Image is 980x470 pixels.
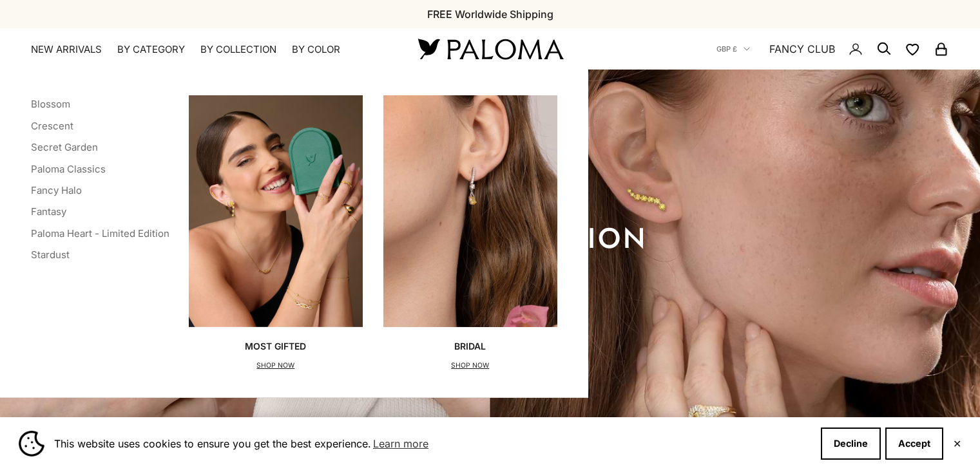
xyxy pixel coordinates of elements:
summary: By Collection [200,43,276,56]
a: NEW ARRIVALS [31,43,102,56]
p: SHOP NOW [451,359,489,372]
button: Accept [885,428,943,460]
button: Close [953,440,961,447]
span: GBP £ [716,43,737,55]
a: Paloma Heart - Limited Edition [31,227,169,240]
a: Crescent [31,120,73,132]
a: Fancy Halo [31,184,82,196]
p: FREE Worldwide Shipping [427,6,553,23]
button: Decline [821,428,881,460]
summary: By Color [292,43,340,56]
nav: Secondary navigation [716,28,949,70]
a: Stardust [31,249,70,261]
a: FANCY CLUB [769,41,835,57]
a: Secret Garden [31,141,98,153]
img: Cookie banner [19,431,44,456]
p: SHOP NOW [245,359,306,372]
a: Most GiftedSHOP NOW [189,95,363,371]
button: GBP £ [716,43,750,55]
a: Paloma Classics [31,163,106,175]
nav: Primary navigation [31,43,387,56]
p: Most Gifted [245,340,306,353]
a: Learn more [371,434,430,453]
a: BridalSHOP NOW [383,95,557,371]
span: This website uses cookies to ensure you get the best experience. [54,434,811,453]
a: Fantasy [31,205,66,218]
summary: By Category [117,43,185,56]
p: Bridal [451,340,489,353]
a: Blossom [31,98,70,110]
